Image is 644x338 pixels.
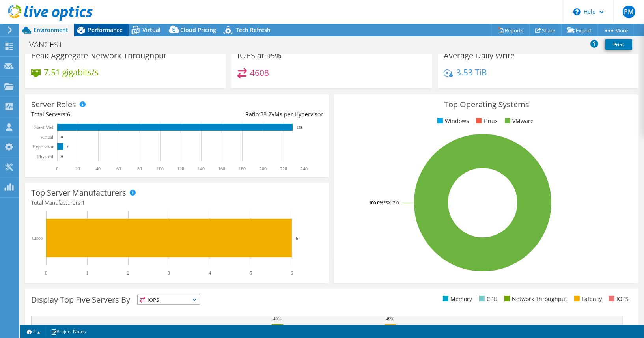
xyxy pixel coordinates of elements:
[239,166,246,172] text: 180
[237,51,282,60] h3: IOPS at 95%
[297,125,302,129] text: 229
[573,8,581,15] svg: \n
[605,39,632,50] a: Print
[44,68,99,77] h4: 7.51 gigabits/s
[291,270,293,276] text: 6
[623,6,635,18] span: PM
[477,295,497,303] li: CPU
[31,198,323,207] h4: Total Manufacturers:
[236,26,271,34] span: Tech Refresh
[218,166,225,172] text: 160
[386,316,394,321] text: 49%
[369,200,383,205] tspan: 100.0%
[502,295,567,303] li: Network Throughput
[67,145,69,149] text: 6
[88,26,123,34] span: Performance
[503,117,534,125] li: VMware
[31,100,76,109] h3: Server Roles
[259,166,267,172] text: 200
[31,189,126,197] h3: Top Server Manufacturers
[209,270,211,276] text: 4
[340,100,632,109] h3: Top Operating Systems
[280,166,287,172] text: 220
[75,166,80,172] text: 20
[177,110,323,119] div: Ratio: VMs per Hypervisor
[21,327,46,336] a: 2
[138,295,200,304] span: IOPS
[61,155,63,159] text: 0
[273,316,281,321] text: 49%
[250,68,269,77] h4: 4608
[40,134,54,140] text: Virtual
[82,199,85,206] span: 1
[142,26,161,34] span: Virtual
[86,270,88,276] text: 1
[157,166,164,172] text: 100
[45,270,47,276] text: 0
[31,51,166,60] h3: Peak Aggregate Network Throughput
[260,110,271,118] span: 38.2
[492,24,530,36] a: Reports
[116,166,121,172] text: 60
[301,166,308,172] text: 240
[250,270,252,276] text: 5
[168,270,170,276] text: 3
[137,166,142,172] text: 80
[529,24,562,36] a: Share
[435,117,469,125] li: Windows
[597,24,634,36] a: More
[456,68,487,77] h4: 3.53 TiB
[37,154,53,159] text: Physical
[127,270,129,276] text: 2
[177,166,184,172] text: 120
[34,125,53,130] text: Guest VM
[296,236,298,241] text: 6
[198,166,205,172] text: 140
[56,166,58,172] text: 0
[32,144,54,149] text: Hypervisor
[34,26,68,34] span: Environment
[31,110,177,119] div: Total Servers:
[474,117,498,125] li: Linux
[96,166,101,172] text: 40
[61,135,63,139] text: 0
[607,295,629,303] li: IOPS
[572,295,602,303] li: Latency
[561,24,598,36] a: Export
[383,200,399,205] tspan: ESXi 7.0
[26,40,75,49] h1: VANGEST
[444,51,515,60] h3: Average Daily Write
[180,26,216,34] span: Cloud Pricing
[32,235,43,241] text: Cisco
[67,110,70,118] span: 6
[441,295,472,303] li: Memory
[45,327,91,336] a: Project Notes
